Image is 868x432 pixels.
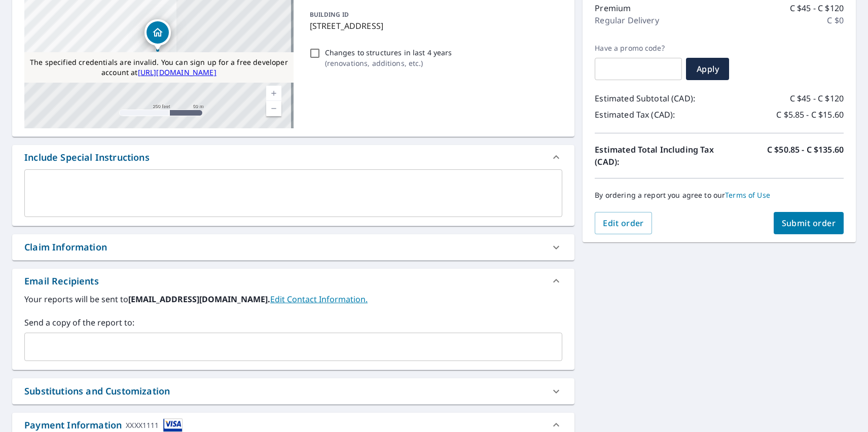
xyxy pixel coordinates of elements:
p: C $45 - C $120 [790,92,844,104]
p: By ordering a report you agree to our [595,191,844,200]
span: Submit order [782,218,836,229]
div: Email Recipients [24,274,99,288]
div: Claim Information [24,240,107,254]
div: Dropped pin, building 1, Residential property, 6100 Broadway Burnaby, BC V5B 2Y2 [144,19,171,51]
p: Estimated Total Including Tax (CAD): [595,143,719,168]
label: Have a promo code? [595,44,682,53]
a: Current Level 17, Zoom In [266,86,281,101]
b: [EMAIL_ADDRESS][DOMAIN_NAME]. [128,294,270,305]
span: Apply [694,63,721,75]
div: Email Recipients [12,269,574,293]
div: XXXX1111 [126,418,159,432]
p: C $45 - C $120 [790,2,844,14]
div: Substitutions and Customization [24,384,170,398]
div: Substitutions and Customization [12,378,574,404]
a: [URL][DOMAIN_NAME] [138,67,216,77]
p: Estimated Tax (CAD): [595,109,719,121]
p: BUILDING ID [310,10,349,19]
div: Claim Information [12,234,574,260]
p: C $5.85 - C $15.60 [776,109,844,121]
div: Payment Information [24,418,183,432]
p: Changes to structures in last 4 years [325,47,452,58]
span: Edit order [603,218,644,229]
p: C $0 [827,14,844,26]
a: Current Level 17, Zoom Out [266,101,281,116]
label: Your reports will be sent to [24,293,562,305]
p: Premium [595,2,631,14]
a: Terms of Use [725,190,770,200]
a: EditContactInfo [270,294,368,305]
button: Submit order [774,212,844,234]
div: The specified credentials are invalid. You can sign up for a free developer account at http://www... [24,52,294,83]
p: Regular Delivery [595,14,659,26]
p: C $50.85 - C $135.60 [767,143,844,168]
p: Estimated Subtotal (CAD): [595,92,719,104]
button: Edit order [595,212,652,234]
p: [STREET_ADDRESS] [310,20,559,32]
div: Include Special Instructions [12,145,574,169]
div: The specified credentials are invalid. You can sign up for a free developer account at [24,52,294,83]
div: Include Special Instructions [24,151,150,164]
button: Apply [686,58,729,80]
img: cardImage [163,418,183,432]
p: ( renovations, additions, etc. ) [325,58,452,68]
label: Send a copy of the report to: [24,316,562,329]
